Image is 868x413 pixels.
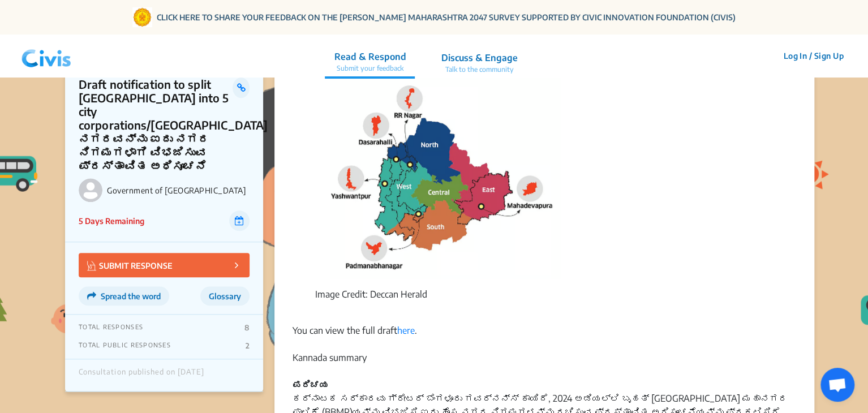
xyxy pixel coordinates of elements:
button: Log In / Sign Up [776,47,851,64]
img: AD_4nXfQaGj6-drdY3n4ZLqQM7l210TQr5p-eo1yEBJ54S9h4Xhnlf4Y5WvIwDQ1NTylzWn22X6yb1xkDcdTCBxPcwvq2llGX... [315,71,562,278]
button: Spread the word [79,286,169,306]
p: Read & Respond [334,50,406,63]
p: Talk to the community [441,64,517,75]
span: Spread the word [101,291,161,301]
p: 8 [244,323,250,332]
p: Submit your feedback [334,63,406,74]
button: Glossary [200,286,250,306]
p: 5 Days Remaining [79,215,144,227]
div: Consultation published on [DATE] [79,368,204,382]
strong: ಪರಿಚಯ [293,379,329,390]
a: Open chat [820,368,854,402]
a: CLICK HERE TO SHARE YOUR FEEDBACK ON THE [PERSON_NAME] MAHARASHTRA 2047 SURVEY SUPPORTED BY CIVIC... [157,11,736,23]
p: 2 [246,341,250,350]
img: navlogo.png [17,39,76,73]
a: here [397,325,415,336]
p: Discuss & Engage [441,51,517,64]
li: The Southern Corporation will consist of major areas like [GEOGRAPHIC_DATA] and Surrounding south... [315,44,796,301]
p: TOTAL RESPONSES [79,323,143,332]
figcaption: Image Credit: Deccan Herald [315,287,796,301]
img: Government of Karnataka logo [79,178,102,202]
img: Gom Logo [132,7,152,27]
p: SUBMIT RESPONSE [87,259,173,272]
button: SUBMIT RESPONSE [79,253,250,277]
img: Vector.jpg [87,261,96,270]
p: Government of [GEOGRAPHIC_DATA] [107,186,250,195]
p: TOTAL PUBLIC RESPONSES [79,341,171,350]
p: Draft notification to split [GEOGRAPHIC_DATA] into 5 city corporations/[GEOGRAPHIC_DATA] ನಗರವನ್ನು... [79,78,233,173]
span: Glossary [209,291,241,301]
